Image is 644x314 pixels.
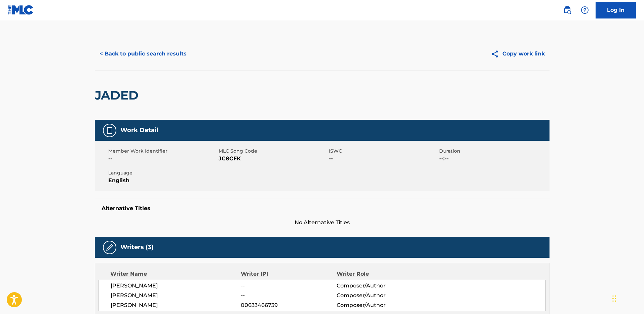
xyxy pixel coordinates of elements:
[111,291,241,300] span: [PERSON_NAME]
[102,205,543,212] h5: Alternative Titles
[610,282,644,314] iframe: Chat Widget
[111,282,241,290] span: [PERSON_NAME]
[110,270,241,278] div: Writer Name
[111,301,241,309] span: [PERSON_NAME]
[337,301,424,309] span: Composer/Author
[219,148,327,155] span: MLC Song Code
[108,148,217,155] span: Member Work Identifier
[108,155,217,163] span: --
[120,243,153,251] h5: Writers (3)
[95,45,191,62] button: < Back to public search results
[329,148,438,155] span: ISWC
[581,6,589,14] img: help
[241,301,336,309] span: 00633466739
[8,5,34,15] img: MLC Logo
[491,50,502,58] img: Copy work link
[241,270,337,278] div: Writer IPI
[612,288,616,309] div: Drag
[563,6,571,14] img: search
[95,219,550,227] span: No Alternative Titles
[219,155,327,163] span: JC8CFK
[241,291,336,300] span: --
[241,282,336,290] span: --
[120,126,158,134] h5: Work Detail
[108,176,217,185] span: English
[439,155,548,163] span: --:--
[106,243,114,251] img: Writers
[337,291,424,300] span: Composer/Author
[486,45,550,62] button: Copy work link
[439,148,548,155] span: Duration
[561,3,574,17] a: Public Search
[95,88,142,103] h2: JADED
[337,282,424,290] span: Composer/Author
[596,2,636,18] a: Log In
[578,3,592,17] div: Help
[337,270,424,278] div: Writer Role
[106,126,114,134] img: Work Detail
[108,169,217,176] span: Language
[329,155,438,163] span: --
